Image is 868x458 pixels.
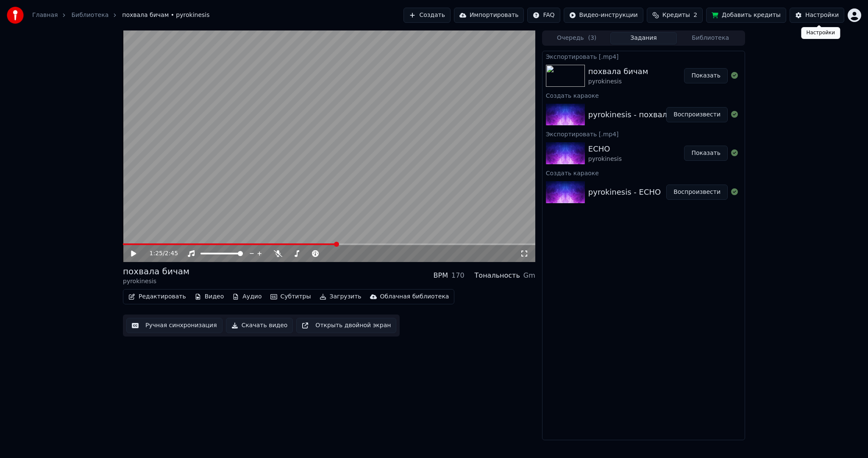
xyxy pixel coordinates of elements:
[677,32,744,44] button: Библиотека
[588,109,699,121] div: pyrokinesis - похвала бичам
[229,291,265,303] button: Аудио
[684,146,728,161] button: Показать
[666,107,728,122] button: Воспроизвести
[805,11,839,19] div: Настройки
[588,143,622,155] div: ECHO
[123,265,189,277] div: похвала бичам
[296,318,396,333] button: Открыть двойной экран
[451,270,465,281] div: 170
[588,186,661,198] div: pyrokinesis - ECHO
[662,11,690,19] span: Кредиты
[150,249,163,258] span: 1:25
[790,8,844,23] button: Настройки
[454,8,524,23] button: Импортировать
[316,291,365,303] button: Загрузить
[801,27,840,39] div: Настройки
[523,270,535,281] div: Gm
[542,51,745,61] div: Экспортировать [.mp4]
[226,318,293,333] button: Скачать видео
[527,8,560,23] button: FAQ
[588,77,648,86] div: pyrokinesis
[434,270,448,281] div: BPM
[543,32,610,44] button: Очередь
[588,34,596,42] span: ( 3 )
[126,318,223,333] button: Ручная синхронизация
[165,249,178,258] span: 2:45
[588,66,648,77] div: похвала бичам
[542,129,745,139] div: Экспортировать [.mp4]
[123,277,189,286] div: pyrokinesis
[191,291,228,303] button: Видео
[666,185,728,200] button: Воспроизвести
[7,7,24,24] img: youka
[150,249,170,258] div: /
[32,11,210,19] nav: breadcrumb
[71,11,108,19] a: Библиотека
[610,32,677,44] button: Задания
[475,270,520,281] div: Тональность
[32,11,58,19] a: Главная
[403,8,450,23] button: Создать
[588,155,622,163] div: pyrokinesis
[684,68,728,83] button: Показать
[125,291,189,303] button: Редактировать
[542,90,745,100] div: Создать караоке
[564,8,643,23] button: Видео-инструкции
[706,8,786,23] button: Добавить кредиты
[693,11,697,19] span: 2
[267,291,314,303] button: Субтитры
[380,292,449,301] div: Облачная библиотека
[122,11,209,19] span: похвала бичам • pyrokinesis
[542,168,745,178] div: Создать караоке
[647,8,703,23] button: Кредиты2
